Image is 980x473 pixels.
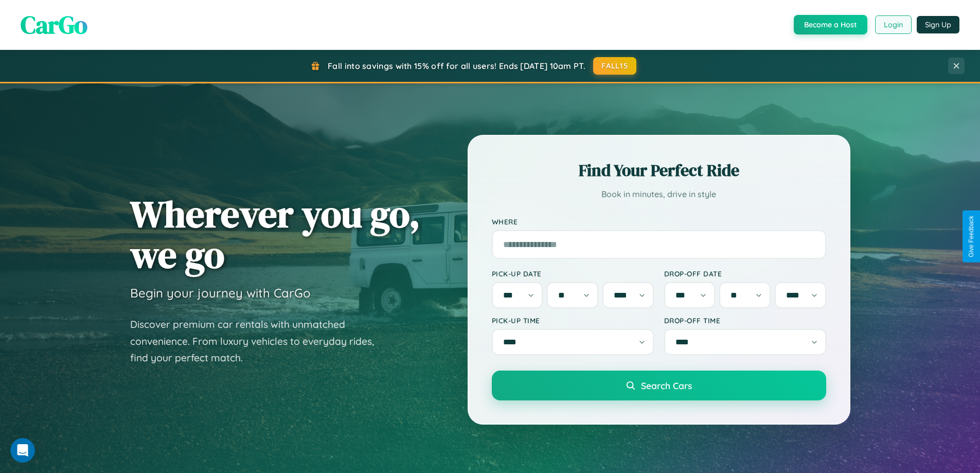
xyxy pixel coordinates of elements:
label: Where [492,217,826,226]
button: Sign Up [917,16,959,33]
p: Book in minutes, drive in style [492,187,826,202]
label: Pick-up Date [492,269,654,278]
button: FALL15 [593,57,636,75]
span: Fall into savings with 15% off for all users! Ends [DATE] 10am PT. [328,61,585,71]
h1: Wherever you go, we go [130,194,420,275]
button: Become a Host [794,15,867,34]
button: Login [875,15,912,34]
span: Search Cars [641,380,692,391]
label: Pick-up Time [492,316,654,325]
p: Discover premium car rentals with unmatched convenience. From luxury vehicles to everyday rides, ... [130,316,387,366]
label: Drop-off Time [664,316,826,325]
button: Search Cars [492,371,826,400]
iframe: Intercom live chat [10,438,35,463]
span: CarGo [21,8,87,42]
div: Give Feedback [968,216,975,257]
label: Drop-off Date [664,269,826,278]
h3: Begin your journey with CarGo [130,285,311,301]
h2: Find Your Perfect Ride [492,159,826,182]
